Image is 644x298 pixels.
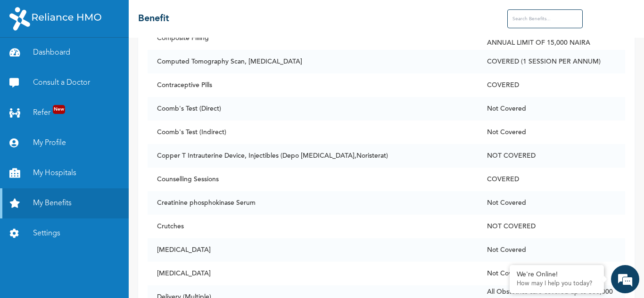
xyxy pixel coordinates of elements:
[155,5,177,27] div: Minimize live chat window
[148,144,478,168] td: Copper T Intrauterine Device, Injectibles (Depo [MEDICAL_DATA],Noristerat)
[478,50,625,73] td: COVERED (1 SESSION PER ANNUM)
[53,105,65,114] span: New
[478,144,625,168] td: NOT COVERED
[5,265,92,272] span: Conversation
[148,26,478,50] td: Composite Filling
[138,12,169,26] h2: Benefit
[148,97,478,121] td: Coomb's Test (Direct)
[148,121,478,144] td: Coomb's Test (Indirect)
[478,191,625,215] td: Not Covered
[517,271,597,279] div: We're Online!
[50,103,134,199] span: No previous conversation
[148,238,478,262] td: [MEDICAL_DATA]
[478,215,625,238] td: NOT COVERED
[478,121,625,144] td: Not Covered
[507,9,583,28] input: Search Benefits...
[478,262,625,285] td: Not Covered
[49,53,158,65] div: Conversation(s)
[478,26,625,50] td: ALL DENTAL CARE COVERED UP TO ANNUAL LIMIT OF 15,000 NAIRA
[478,97,625,121] td: Not Covered
[58,213,126,231] div: Chat Now
[478,73,625,97] td: COVERED
[148,50,478,73] td: Computed Tomography Scan, [MEDICAL_DATA]
[9,7,101,31] img: RelianceHMO's Logo
[478,168,625,191] td: COVERED
[148,168,478,191] td: Counselling Sessions
[148,262,478,285] td: [MEDICAL_DATA]
[517,280,597,288] p: How may I help you today?
[478,238,625,262] td: Not Covered
[148,191,478,215] td: Creatinine phosphokinase Serum
[148,215,478,238] td: Crutches
[92,249,180,278] div: FAQs
[148,73,478,97] td: Contraceptive Pills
